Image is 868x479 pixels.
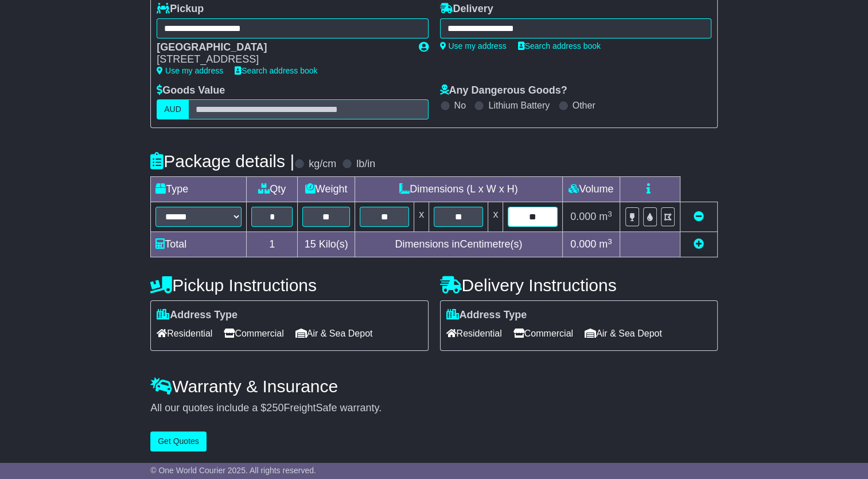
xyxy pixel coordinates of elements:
[599,238,612,250] span: m
[305,238,316,250] span: 15
[157,309,238,322] label: Address Type
[562,177,620,202] td: Volume
[355,177,562,202] td: Dimensions (L x W x H)
[488,202,503,232] td: x
[224,325,283,342] span: Commercial
[599,211,612,222] span: m
[356,158,375,171] label: lb/in
[414,202,429,232] td: x
[585,325,662,342] span: Air & Sea Depot
[151,177,247,202] td: Type
[266,402,283,414] span: 250
[247,177,298,202] td: Qty
[157,41,407,54] div: [GEOGRAPHIC_DATA]
[150,402,718,415] div: All our quotes include a $ FreightSafe warranty.
[440,41,507,51] a: Use my address
[309,158,336,171] label: kg/cm
[298,177,355,202] td: Weight
[235,66,317,75] a: Search address book
[157,84,225,97] label: Goods Value
[518,41,601,51] a: Search address book
[513,325,573,342] span: Commercial
[247,232,298,257] td: 1
[157,325,212,342] span: Residential
[573,100,595,111] label: Other
[295,325,373,342] span: Air & Sea Depot
[150,276,428,295] h4: Pickup Instructions
[694,238,704,250] a: Add new item
[608,237,612,246] sup: 3
[150,152,294,171] h4: Package details |
[440,276,718,295] h4: Delivery Instructions
[440,3,493,16] label: Delivery
[454,100,466,111] label: No
[570,238,596,250] span: 0.000
[570,211,596,222] span: 0.000
[446,325,502,342] span: Residential
[694,211,704,222] a: Remove this item
[151,232,247,257] td: Total
[355,232,562,257] td: Dimensions in Centimetre(s)
[298,232,355,257] td: Kilo(s)
[157,53,407,66] div: [STREET_ADDRESS]
[446,309,527,322] label: Address Type
[150,431,207,451] button: Get Quotes
[157,99,189,119] label: AUD
[157,3,204,16] label: Pickup
[150,466,316,475] span: © One World Courier 2025. All rights reserved.
[440,84,567,97] label: Any Dangerous Goods?
[488,100,550,111] label: Lithium Battery
[608,210,612,218] sup: 3
[157,66,223,75] a: Use my address
[150,377,718,396] h4: Warranty & Insurance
